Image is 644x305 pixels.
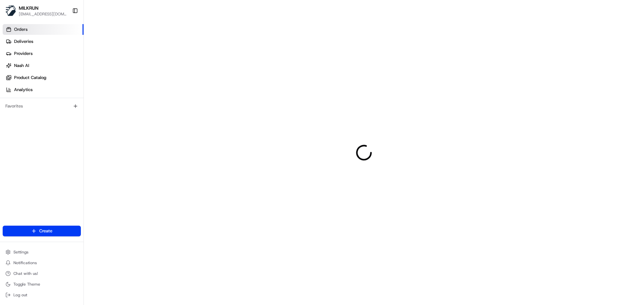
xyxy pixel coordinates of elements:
span: Toggle Theme [13,282,40,287]
button: Chat with us! [3,269,81,278]
a: Providers [3,48,84,59]
span: Analytics [14,87,33,93]
span: Notifications [13,260,37,265]
a: Orders [3,24,84,35]
button: MILKRUN [19,5,39,11]
img: MILKRUN [5,5,16,16]
span: Chat with us! [13,271,38,276]
span: Log out [13,292,27,298]
button: Settings [3,247,81,257]
button: Create [3,226,81,236]
button: Notifications [3,258,81,268]
span: Create [39,228,52,234]
button: Log out [3,290,81,300]
a: Deliveries [3,36,84,47]
a: Product Catalog [3,72,84,83]
button: Toggle Theme [3,280,81,289]
span: Deliveries [14,39,33,45]
span: Product Catalog [14,75,46,81]
button: [EMAIL_ADDRESS][DOMAIN_NAME] [19,11,67,17]
span: Nash AI [14,63,29,69]
a: Analytics [3,84,84,95]
span: Providers [14,51,33,57]
a: Nash AI [3,60,84,71]
button: MILKRUNMILKRUN[EMAIL_ADDRESS][DOMAIN_NAME] [3,3,69,19]
span: Settings [13,249,29,255]
div: Favorites [3,101,81,111]
span: Orders [14,26,28,32]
